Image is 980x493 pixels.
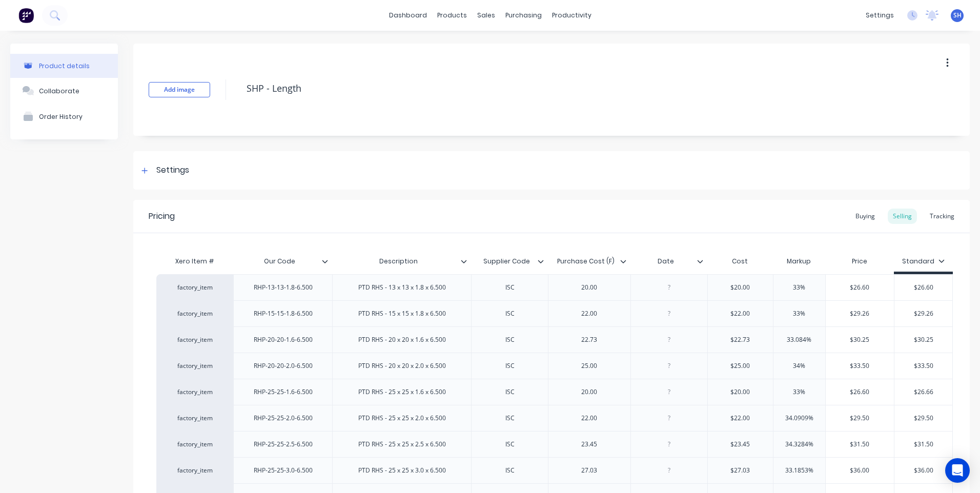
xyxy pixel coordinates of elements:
[432,8,472,23] div: products
[564,359,615,373] div: 25.00
[484,385,536,399] div: ISC
[156,251,233,272] div: Xero Item #
[39,87,79,95] div: Collaborate
[350,307,454,320] div: PTD RHS - 15 x 15 x 1.8 x 6.500
[825,251,894,272] div: Price
[167,414,223,423] div: factory_item
[826,275,894,300] div: $26.60
[547,8,597,23] div: productivity
[156,326,953,353] div: factory_itemRHP-20-20-1.6-6.500PTD RHS - 20 x 20 x 1.6 x 6.500ISC22.73$22.7333.084%$30.25$30.25
[826,301,894,326] div: $29.26
[350,438,454,451] div: PTD RHS - 25 x 25 x 2.5 x 6.500
[564,385,615,399] div: 20.00
[630,249,701,274] div: Date
[350,281,454,294] div: PTD RHS - 13 x 13 x 1.8 x 6.500
[156,457,953,483] div: factory_itemRHP-25-25-3.0-6.500PTD RHS - 25 x 25 x 3.0 x 6.500ISC27.03$27.0333.1853%$36.00$36.00
[826,353,894,379] div: $33.50
[826,458,894,483] div: $36.00
[861,8,899,23] div: settings
[773,405,825,431] div: 34.0909%
[484,307,536,320] div: ISC
[156,274,953,300] div: factory_itemRHP-13-13-1.8-6.500PTD RHS - 13 x 13 x 1.8 x 6.500ISC20.00$20.0033%$26.60$26.60
[350,359,454,373] div: PTD RHS - 20 x 20 x 2.0 x 6.500
[10,78,118,104] button: Collaborate
[894,327,952,353] div: $30.25
[484,464,536,477] div: ISC
[894,379,952,405] div: $26.66
[630,251,707,272] div: Date
[471,251,548,272] div: Supplier Code
[773,458,825,483] div: 33.1853%
[708,458,773,483] div: $27.03
[484,281,536,294] div: ISC
[826,379,894,405] div: $26.60
[564,281,615,294] div: 20.00
[350,385,454,399] div: PTD RHS - 25 x 25 x 1.6 x 6.500
[850,209,880,224] div: Buying
[894,275,952,300] div: $26.60
[332,249,465,274] div: Description
[888,209,917,224] div: Selling
[548,251,630,272] div: Purchase Cost (F)
[167,283,223,292] div: factory_item
[564,307,615,320] div: 22.00
[773,432,825,457] div: 34.3284%
[167,440,223,449] div: factory_item
[902,257,945,266] div: Standard
[925,209,959,224] div: Tracking
[484,412,536,425] div: ISC
[332,251,471,272] div: Description
[472,8,500,23] div: sales
[826,405,894,431] div: $29.50
[708,353,773,379] div: $25.00
[708,379,773,405] div: $20.00
[246,307,321,320] div: RHP-15-15-1.8-6.500
[894,405,952,431] div: $29.50
[149,82,210,97] button: Add image
[773,251,825,272] div: Markup
[500,8,547,23] div: purchasing
[246,464,321,477] div: RHP-25-25-3.0-6.500
[350,412,454,425] div: PTD RHS - 25 x 25 x 2.0 x 6.500
[945,458,970,483] div: Open Intercom Messenger
[894,458,952,483] div: $36.00
[708,301,773,326] div: $22.00
[350,333,454,346] div: PTD RHS - 20 x 20 x 1.6 x 6.500
[773,275,825,300] div: 33%
[246,412,321,425] div: RHP-25-25-2.0-6.500
[156,300,953,326] div: factory_itemRHP-15-15-1.8-6.500PTD RHS - 15 x 15 x 1.8 x 6.500ISC22.00$22.0033%$29.26$29.26
[167,335,223,344] div: factory_item
[350,464,454,477] div: PTD RHS - 25 x 25 x 3.0 x 6.500
[233,249,326,274] div: Our Code
[953,11,962,20] span: SH
[707,251,773,272] div: Cost
[708,405,773,431] div: $22.00
[773,353,825,379] div: 34%
[484,333,536,346] div: ISC
[564,333,615,346] div: 22.73
[246,438,321,451] div: RHP-25-25-2.5-6.500
[167,361,223,371] div: factory_item
[156,379,953,405] div: factory_itemRHP-25-25-1.6-6.500PTD RHS - 25 x 25 x 1.6 x 6.500ISC20.00$20.0033%$26.60$26.66
[246,359,321,373] div: RHP-20-20-2.0-6.500
[564,412,615,425] div: 22.00
[18,8,34,23] img: Factory
[826,327,894,353] div: $30.25
[484,438,536,451] div: ISC
[10,104,118,129] button: Order History
[156,164,189,177] div: Settings
[708,275,773,300] div: $20.00
[156,353,953,379] div: factory_itemRHP-20-20-2.0-6.500PTD RHS - 20 x 20 x 2.0 x 6.500ISC25.00$25.0034%$33.50$33.50
[167,466,223,475] div: factory_item
[384,8,432,23] a: dashboard
[156,431,953,457] div: factory_itemRHP-25-25-2.5-6.500PTD RHS - 25 x 25 x 2.5 x 6.500ISC23.45$23.4534.3284%$31.50$31.50
[241,76,886,100] textarea: SHP - Length
[564,464,615,477] div: 27.03
[149,210,175,222] div: Pricing
[246,333,321,346] div: RHP-20-20-1.6-6.500
[167,387,223,397] div: factory_item
[894,301,952,326] div: $29.26
[471,249,542,274] div: Supplier Code
[894,432,952,457] div: $31.50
